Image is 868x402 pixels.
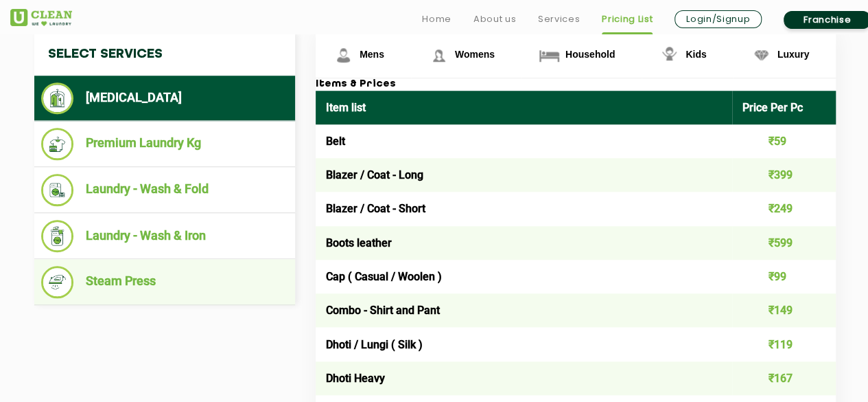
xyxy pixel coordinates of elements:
td: Dhoti / Lungi ( Silk ) [316,327,732,361]
td: ₹59 [732,124,836,158]
span: Luxury [777,49,810,60]
li: Laundry - Wash & Fold [41,174,288,206]
td: ₹599 [732,226,836,260]
td: Combo - Shirt and Pant [316,293,732,327]
img: Household [537,43,561,67]
h4: Select Services [34,33,295,76]
td: ₹167 [732,361,836,395]
td: Dhoti Heavy [316,361,732,395]
a: Login/Signup [675,10,762,28]
td: ₹99 [732,260,836,293]
a: Pricing List [602,11,653,27]
li: [MEDICAL_DATA] [41,82,288,114]
span: Household [565,49,615,60]
img: Laundry - Wash & Fold [41,174,73,206]
img: Kids [657,43,681,67]
td: ₹119 [732,327,836,361]
li: Premium Laundry Kg [41,128,288,160]
h3: Items & Prices [316,78,836,91]
td: Cap ( Casual / Woolen ) [316,260,732,293]
img: Dry Cleaning [41,82,73,114]
td: Boots leather [316,226,732,260]
a: Services [538,11,580,27]
li: Steam Press [41,266,288,298]
a: Home [422,11,451,27]
td: Belt [316,124,732,158]
img: Womens [427,43,451,67]
li: Laundry - Wash & Iron [41,220,288,252]
img: Luxury [749,43,773,67]
img: Laundry - Wash & Iron [41,220,73,252]
span: Womens [455,49,495,60]
th: Item list [316,91,732,124]
img: Mens [331,43,355,67]
span: Mens [360,49,384,60]
td: ₹399 [732,158,836,192]
td: Blazer / Coat - Long [316,158,732,192]
span: Kids [685,49,706,60]
img: UClean Laundry and Dry Cleaning [10,9,72,26]
th: Price Per Pc [732,91,836,124]
a: About us [473,11,516,27]
img: Premium Laundry Kg [41,128,73,160]
td: ₹249 [732,192,836,225]
td: ₹149 [732,293,836,327]
td: Blazer / Coat - Short [316,192,732,225]
img: Steam Press [41,266,73,298]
